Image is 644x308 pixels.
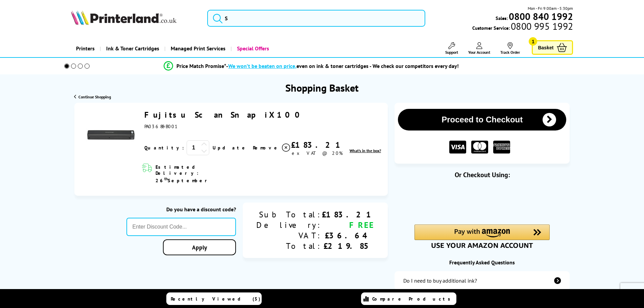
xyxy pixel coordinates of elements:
span: Basket [538,43,553,52]
a: Track Order [500,42,520,55]
div: FREE [322,220,374,230]
img: VISA [449,141,466,154]
span: Mon - Fri 9:00am - 5:30pm [528,5,573,11]
a: Your Account [468,42,490,55]
a: lnk_inthebox [350,148,381,153]
span: Recently Viewed (5) [171,296,261,302]
div: Sub Total: [256,209,322,220]
iframe: PayPal [414,190,550,213]
span: Quantity: [144,145,184,151]
span: Support [445,50,458,55]
h1: Shopping Basket [285,81,359,94]
b: 0800 840 1992 [509,10,573,23]
img: American Express [493,141,510,154]
div: £183.21 [291,140,343,150]
div: Do I need to buy additional ink? [403,277,477,284]
div: - even on ink & toner cartridges - We check our competitors every day! [226,63,459,69]
span: Continue Shopping [78,94,111,99]
span: Remove [253,145,280,151]
a: Recently Viewed (5) [166,292,262,305]
span: Customer Service: [472,23,573,31]
a: Compare Products [361,292,456,305]
span: Price Match Promise* [176,63,226,69]
span: Your Account [468,50,490,55]
a: Delete item from your basket [253,143,291,153]
a: Special Offers [231,40,274,57]
span: Ink & Toner Cartridges [106,40,159,57]
a: Update [213,145,247,151]
a: Basket 1 [532,40,573,55]
img: Fujitsu ScanSnap iX100 [86,110,136,160]
span: We won’t be beaten on price, [228,63,296,69]
input: Enter Discount Code... [126,218,236,236]
a: Managed Print Services [164,40,231,57]
div: £36.64 [322,230,374,241]
a: Printerland Logo [71,10,199,26]
span: Compare Products [372,296,454,302]
span: 0800 995 1992 [510,23,573,29]
span: ex VAT @ 20% [292,150,343,156]
div: Or Checkout Using: [395,170,570,179]
a: Fujitsu ScanSnap iX100 [144,110,305,120]
a: Continue Shopping [74,94,111,99]
a: additional-ink [395,271,570,290]
a: 0800 840 1992 [508,13,573,20]
a: Support [445,42,458,55]
div: £219.85 [322,241,374,251]
img: Printerland Logo [71,10,176,25]
button: Proceed to Checkout [398,109,566,131]
input: S [207,10,425,27]
div: Do you have a discount code? [126,206,236,213]
li: modal_Promise [55,60,568,72]
sup: th [164,176,168,181]
span: Estimated Delivery: 26 September [156,164,239,184]
div: £183.21 [322,209,374,220]
div: VAT: [256,230,322,241]
a: Apply [163,239,236,255]
span: What's in the box? [350,148,381,153]
span: 1 [529,37,537,46]
a: Ink & Toner Cartridges [100,40,164,57]
div: Frequently Asked Questions [395,259,570,266]
div: Total: [256,241,322,251]
span: PA03688-B001 [144,123,178,129]
div: Delivery: [256,220,322,230]
a: Printers [71,40,100,57]
img: MASTER CARD [471,141,488,154]
div: Amazon Pay - Use your Amazon account [414,224,550,248]
span: Sales: [496,15,508,21]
